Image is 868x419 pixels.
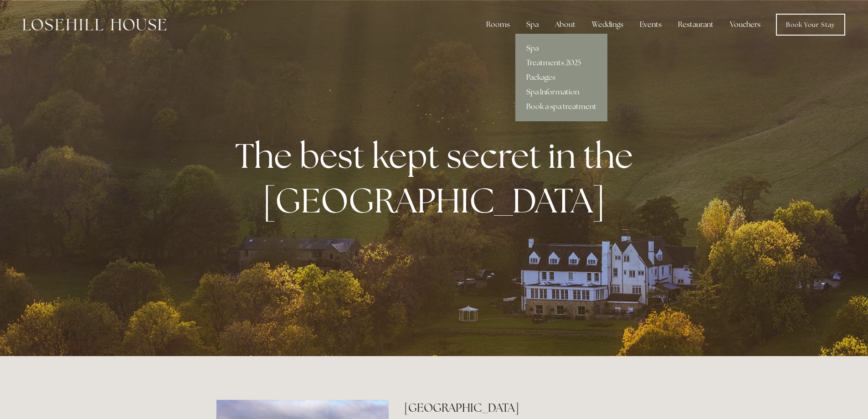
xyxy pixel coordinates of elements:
a: Book a spa treatment [515,99,607,114]
div: About [548,16,583,34]
div: Restaurant [671,16,721,34]
strong: The best kept secret in the [GEOGRAPHIC_DATA] [235,133,640,222]
div: Events [632,16,669,34]
a: Spa Information [515,85,607,99]
h2: [GEOGRAPHIC_DATA] [404,400,652,416]
div: Weddings [585,16,631,34]
a: Book Your Stay [776,14,845,36]
a: Spa [515,41,607,56]
a: Vouchers [723,16,768,34]
div: Spa [519,16,546,34]
a: Packages [515,70,607,85]
div: Rooms [479,16,517,34]
a: Treatments 2025 [515,56,607,70]
img: Losehill House [23,19,166,31]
